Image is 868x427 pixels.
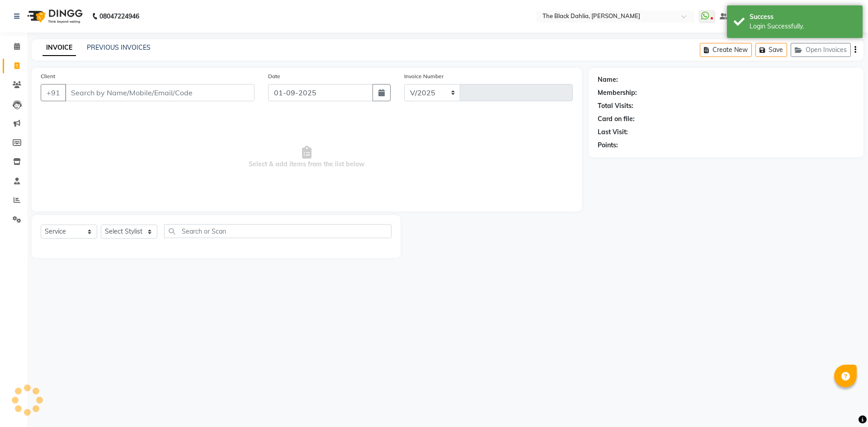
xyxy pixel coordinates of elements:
[42,40,76,56] a: INVOICE
[23,4,85,29] img: logo
[41,112,573,202] span: Select & add items from the list below
[750,12,856,22] div: Success
[755,43,787,57] button: Save
[598,141,618,150] div: Points:
[750,22,856,31] div: Login Successfully.
[598,114,635,124] div: Card on file:
[99,4,139,29] b: 08047224946
[791,43,851,57] button: Open Invoices
[87,43,151,52] a: PREVIOUS INVOICES
[598,127,628,137] div: Last Visit:
[598,75,618,84] div: Name:
[164,224,392,238] input: Search or Scan
[598,88,637,98] div: Membership:
[404,72,443,80] label: Invoice Number
[41,72,55,80] label: Client
[598,101,633,111] div: Total Visits:
[268,72,280,80] label: Date
[41,84,66,101] button: +91
[65,84,255,101] input: Search by Name/Mobile/Email/Code
[700,43,752,57] button: Create New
